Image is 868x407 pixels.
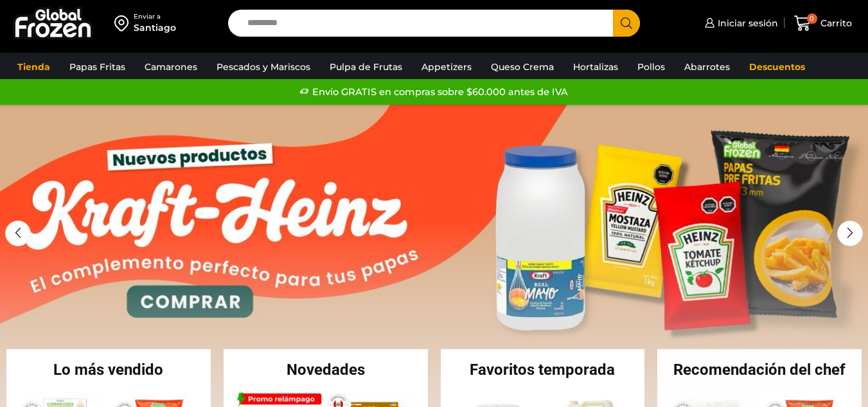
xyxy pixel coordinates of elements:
img: address-field-icon.svg [114,12,134,34]
h2: Novedades [224,362,428,377]
span: Iniciar sesión [714,17,778,30]
a: Pescados y Mariscos [210,55,317,79]
div: Enviar a [134,12,176,21]
a: Tienda [11,55,57,79]
a: 0 Carrito [791,8,855,39]
a: Papas Fritas [63,55,132,79]
h2: Lo más vendido [6,362,211,377]
h2: Favoritos temporada [441,362,645,377]
div: Santiago [134,21,176,34]
a: Abarrotes [678,55,736,79]
span: Carrito [817,17,852,30]
a: Pulpa de Frutas [323,55,409,79]
span: 0 [807,14,817,24]
a: Pollos [631,55,671,79]
a: Queso Crema [484,55,560,79]
a: Appetizers [415,55,478,79]
a: Descuentos [743,55,811,79]
a: Hortalizas [567,55,624,79]
h2: Recomendación del chef [657,362,862,377]
button: Search button [613,10,640,37]
a: Iniciar sesión [702,10,778,36]
a: Camarones [138,55,204,79]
